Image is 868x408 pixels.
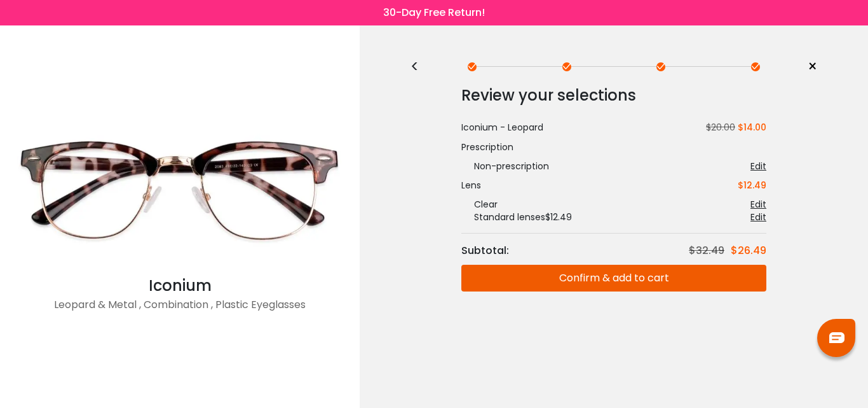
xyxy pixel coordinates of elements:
img: Leopard Iconium - Metal , Combination , Plastic Eyeglasses [6,101,353,274]
div: $12.49 [738,179,766,192]
div: Review your selections [461,83,766,108]
div: $32.49 [689,243,731,258]
span: $14.00 [738,121,766,134]
div: Lens [461,179,481,192]
div: < [410,62,430,72]
div: Clear [461,198,498,211]
span: × [808,57,817,76]
div: Edit [750,211,766,223]
div: $26.49 [731,243,766,258]
div: Edit [750,198,766,211]
div: Subtotal: [461,243,515,258]
div: Iconium [6,274,353,297]
div: Edit [750,160,766,172]
img: chat [829,332,844,343]
div: Iconium - Leopard [461,121,543,134]
a: × [798,57,817,76]
div: Leopard & Metal , Combination , Plastic Eyeglasses [6,297,353,323]
div: Non-prescription [461,160,549,172]
span: $20.00 [701,121,735,134]
button: Confirm & add to cart [461,265,766,292]
div: Prescription [461,141,766,153]
div: Standard lenses $12.49 [461,211,572,223]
